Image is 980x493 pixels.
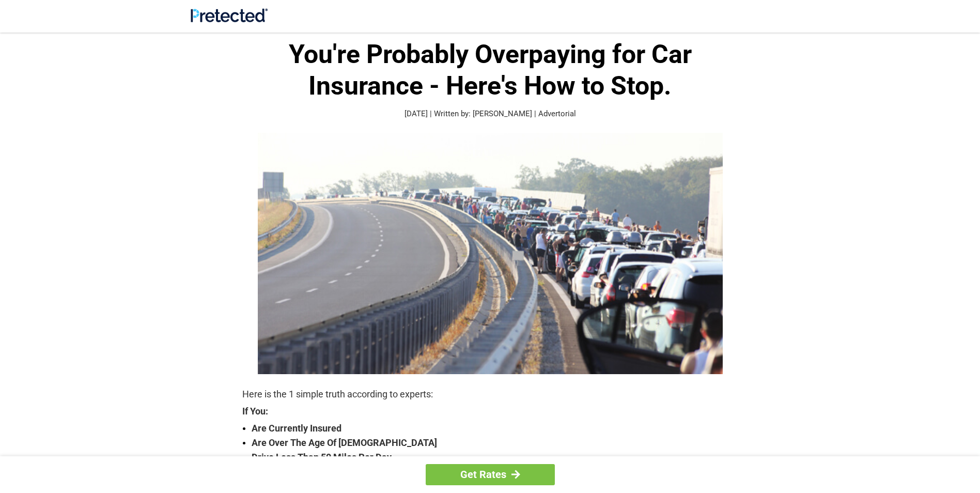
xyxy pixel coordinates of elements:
strong: Are Over The Age Of [DEMOGRAPHIC_DATA] [252,436,738,450]
strong: Drive Less Than 50 Miles Per Day [252,450,738,465]
strong: Are Currently Insured [252,421,738,436]
p: [DATE] | Written by: [PERSON_NAME] | Advertorial [242,108,738,120]
a: Get Rates [426,464,555,485]
p: Here is the 1 simple truth according to experts: [242,387,738,402]
h1: You're Probably Overpaying for Car Insurance - Here's How to Stop. [242,39,738,102]
strong: If You: [242,407,738,416]
img: Site Logo [191,8,268,22]
a: Site Logo [191,14,268,24]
